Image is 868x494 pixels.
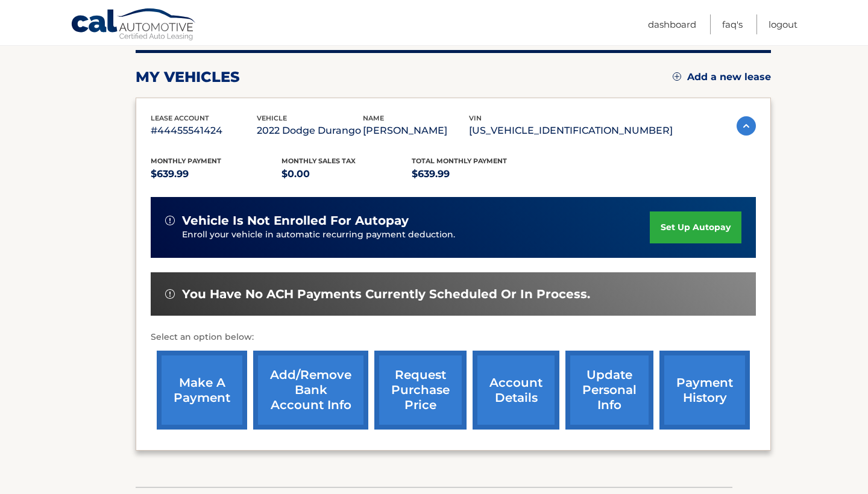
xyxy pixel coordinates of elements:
[182,213,409,228] span: vehicle is not enrolled for autopay
[473,351,559,430] a: account details
[151,122,257,139] p: #44455541424
[412,166,542,183] p: $639.99
[257,114,287,122] span: vehicle
[565,351,653,430] a: update personal info
[659,351,750,430] a: payment history
[673,71,771,83] a: Add a new lease
[737,116,756,136] img: accordion-active.svg
[165,289,175,299] img: alert-white.svg
[157,351,247,430] a: make a payment
[650,211,741,243] a: set up autopay
[673,72,681,81] img: add.svg
[151,166,281,183] p: $639.99
[469,114,482,122] span: vin
[469,122,673,139] p: [US_VEHICLE_IDENTIFICATION_NUMBER]
[363,122,469,139] p: [PERSON_NAME]
[182,228,650,242] p: Enroll your vehicle in automatic recurring payment deduction.
[165,216,175,225] img: alert-white.svg
[281,157,356,165] span: Monthly sales Tax
[374,351,467,430] a: request purchase price
[412,157,507,165] span: Total Monthly Payment
[253,351,368,430] a: Add/Remove bank account info
[257,122,363,139] p: 2022 Dodge Durango
[151,114,209,122] span: lease account
[722,14,743,34] a: FAQ's
[182,287,590,302] span: You have no ACH payments currently scheduled or in process.
[136,68,240,86] h2: my vehicles
[769,14,797,34] a: Logout
[151,330,756,345] p: Select an option below:
[151,157,221,165] span: Monthly Payment
[71,8,197,43] a: Cal Automotive
[648,14,696,34] a: Dashboard
[363,114,384,122] span: name
[281,166,412,183] p: $0.00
